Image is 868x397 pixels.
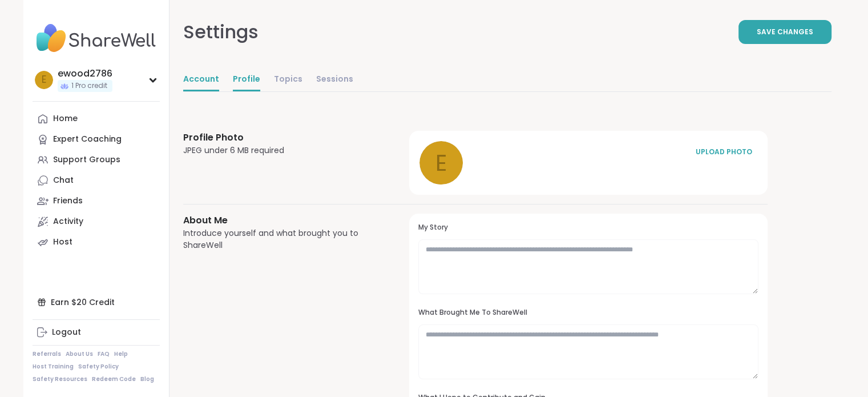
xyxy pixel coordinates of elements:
[53,134,122,145] div: Expert Coaching
[140,375,154,383] a: Blog
[33,232,160,252] a: Host
[183,227,382,251] div: Introduce yourself and what brought you to ShareWell
[53,113,78,125] div: Home
[183,145,382,157] div: JPEG under 6 MB required
[53,216,83,227] div: Activity
[33,109,160,129] a: Home
[418,308,758,318] h3: What Brought Me To ShareWell
[274,69,302,91] a: Topics
[53,236,72,248] div: Host
[33,322,160,343] a: Logout
[33,150,160,170] a: Support Groups
[33,18,160,58] img: ShareWell Nav Logo
[33,191,160,211] a: Friends
[66,350,93,358] a: About Us
[58,67,112,80] div: ewood2786
[183,131,382,145] h3: Profile Photo
[52,327,81,338] div: Logout
[183,18,259,46] div: Settings
[690,140,758,164] button: UPLOAD PHOTO
[696,147,753,157] div: UPLOAD PHOTO
[71,81,107,91] span: 1 Pro credit
[757,27,813,37] span: Save Changes
[183,69,219,91] a: Account
[114,350,128,358] a: Help
[316,69,353,91] a: Sessions
[53,154,120,166] div: Support Groups
[738,20,831,44] button: Save Changes
[33,350,61,358] a: Referrals
[53,195,83,207] div: Friends
[33,170,160,191] a: Chat
[33,363,74,371] a: Host Training
[183,214,382,227] h3: About Me
[33,211,160,232] a: Activity
[33,375,87,383] a: Safety Resources
[98,350,110,358] a: FAQ
[78,363,119,371] a: Safety Policy
[418,223,758,232] h3: My Story
[33,292,160,312] div: Earn $20 Credit
[53,175,74,186] div: Chat
[92,375,136,383] a: Redeem Code
[42,73,46,87] span: e
[33,129,160,150] a: Expert Coaching
[233,69,260,91] a: Profile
